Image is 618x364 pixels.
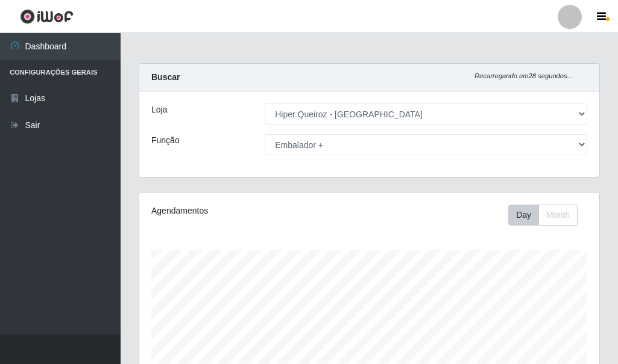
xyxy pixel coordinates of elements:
div: Agendamentos [151,205,323,217]
button: Month [538,205,578,226]
strong: Buscar [151,72,180,82]
button: Day [508,205,539,226]
label: Função [151,134,180,147]
label: Loja [151,103,167,116]
div: First group [508,205,578,226]
div: Toolbar with button groups [508,205,587,226]
i: Recarregando em 28 segundos... [475,72,573,79]
img: CoreUI Logo [20,9,74,24]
